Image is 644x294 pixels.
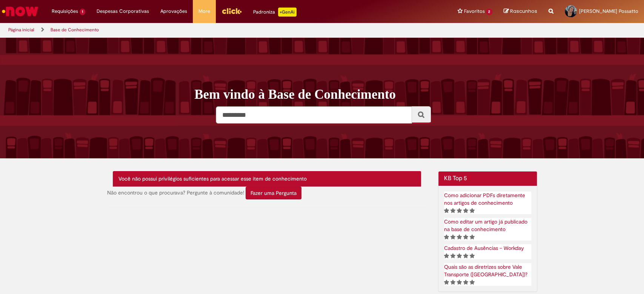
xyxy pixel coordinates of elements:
a: Artigo, Cadastro de Ausências – Workday, classificação de 5 estrelas [444,245,524,251]
span: Aprovações [160,8,187,15]
i: 4 [463,208,468,213]
p: +GenAi [278,8,297,17]
button: Fazer uma Pergunta [246,187,301,199]
div: Você não possui privilégios suficientes para acessar esse item de conhecimento [113,171,421,187]
span: Favoritos [464,8,484,15]
i: 2 [450,280,455,285]
i: 5 [470,280,475,285]
i: 1 [444,280,449,285]
a: Artigo, Como adicionar PDFs diretamente nos artigos de conhecimento , classificação de 5 estrelas [444,192,525,206]
span: Despesas Corporativas [97,8,149,15]
i: 5 [470,208,475,213]
span: Requisições [52,8,78,15]
i: 3 [457,280,462,285]
h2: KB Top 5 [444,175,531,182]
span: 2 [486,9,492,15]
i: 1 [444,234,449,240]
i: 5 [470,253,475,259]
a: Base de Conhecimento [51,27,99,33]
i: 2 [450,208,455,213]
i: 5 [470,234,475,240]
span: Rascunhos [510,8,537,15]
span: 1 [80,9,85,15]
a: Página inicial [8,27,34,33]
ul: Trilhas de página [6,23,424,37]
i: 1 [444,208,449,213]
i: 4 [463,253,468,259]
a: Artigo, Como editar um artigo já publicado na base de conhecimento , classificação de 5 estrelas [444,218,527,233]
a: Fazer uma Pergunta [246,189,301,196]
i: 2 [450,253,455,259]
button: Pesquisar [412,106,431,124]
i: 3 [457,253,462,259]
span: [PERSON_NAME] Possatto [579,8,638,14]
i: 3 [457,208,462,213]
span: More [198,8,210,15]
i: 4 [463,280,468,285]
a: Artigo, Quais são as diretrizes sobre Vale Transporte (VT)? , classificação de 5 estrelas [444,263,527,278]
i: 3 [457,234,462,240]
img: ServiceNow [1,4,40,19]
i: 2 [450,234,455,240]
div: Padroniza [253,8,297,17]
a: Rascunhos [504,8,537,15]
i: 1 [444,253,449,259]
input: Pesquisar [216,106,412,124]
h1: Bem vindo à Base de Conhecimento [194,87,543,103]
i: 4 [463,234,468,240]
img: click_logo_yellow_360x200.png [221,5,242,17]
span: Não encontrou o que procurava? Pergunte à comunidade! [107,189,244,196]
